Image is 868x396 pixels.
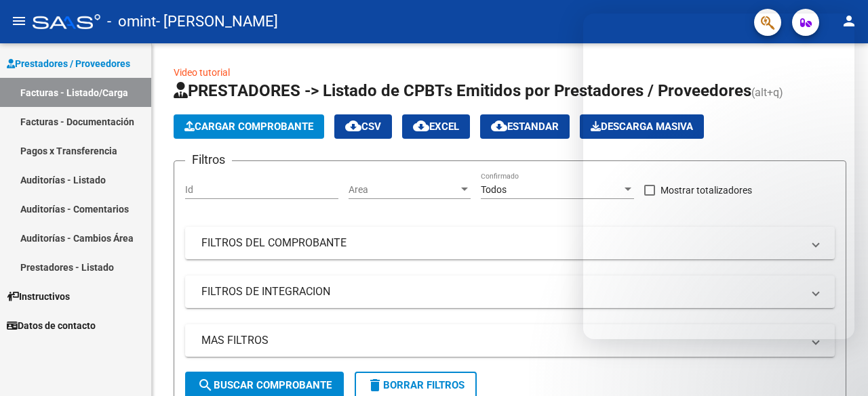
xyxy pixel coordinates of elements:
[334,114,392,139] button: CSV
[201,333,802,348] mat-panel-title: MAS FILTROS
[185,227,835,259] mat-expansion-panel-header: FILTROS DEL COMPROBANTE
[197,379,332,391] span: Buscar Comprobante
[491,118,507,134] mat-icon: cloud_download
[185,276,835,308] mat-expansion-panel-header: FILTROS DE INTEGRACION
[7,289,70,304] span: Instructivos
[201,236,802,250] mat-panel-title: FILTROS DEL COMPROBANTE
[107,7,156,37] span: - omint
[413,118,429,134] mat-icon: cloud_download
[174,81,751,100] span: PRESTADORES -> Listado de CPBTs Emitidos por Prestadores / Proveedores
[367,377,383,393] mat-icon: delete
[491,120,559,133] span: Estandar
[402,114,470,139] button: EXCEL
[481,184,507,195] span: Todos
[7,318,96,333] span: Datos de contacto
[197,377,214,393] mat-icon: search
[184,120,313,133] span: Cargar Comprobante
[413,120,459,133] span: EXCEL
[580,114,704,139] app-download-masive: Descarga masiva de comprobantes (adjuntos)
[174,114,324,139] button: Cargar Comprobante
[345,118,361,134] mat-icon: cloud_download
[345,120,381,133] span: CSV
[480,114,570,139] button: Estandar
[367,379,465,391] span: Borrar Filtros
[7,56,130,71] span: Prestadores / Proveedores
[580,114,704,139] button: Descarga Masiva
[174,67,230,78] a: Video tutorial
[156,7,278,37] span: - [PERSON_NAME]
[349,184,458,196] span: Area
[201,284,802,299] mat-panel-title: FILTROS DE INTEGRACION
[583,14,854,339] iframe: Intercom live chat
[11,13,27,29] mat-icon: menu
[185,324,835,357] mat-expansion-panel-header: MAS FILTROS
[822,350,854,382] iframe: Intercom live chat
[185,150,232,169] h3: Filtros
